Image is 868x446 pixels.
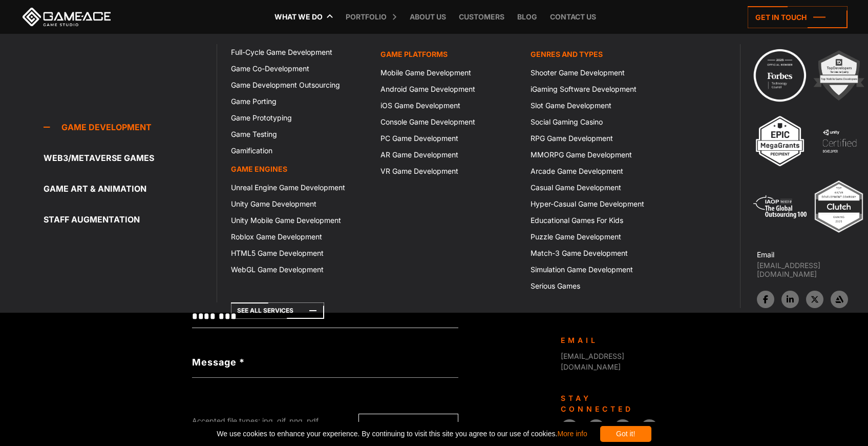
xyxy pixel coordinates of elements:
a: Console Game Development [374,114,524,130]
a: Arcade Game Development [524,163,674,179]
a: Shooter Game Development [524,65,674,81]
a: Game Engines [225,159,374,179]
label: Message * [192,355,245,369]
a: Casual Game Development [524,179,674,196]
a: See All Services [231,302,324,319]
div: Email [561,335,668,346]
a: Upload file [358,414,458,437]
img: 4 [811,113,867,169]
a: AR Game Development [374,147,524,163]
a: Slot Game Development [524,97,674,114]
img: 3 [752,113,808,169]
a: Game Art & Animation [44,178,217,199]
a: Social Gaming Casino [524,114,674,130]
a: Staff Augmentation [44,209,217,230]
a: Simulation Game Development [524,261,674,278]
a: Game Development Outsourcing [225,77,374,93]
a: HTML5 Game Development [225,245,374,261]
strong: Email [757,250,774,259]
a: Full-Cycle Game Development [225,44,374,60]
img: Technology council badge program ace 2025 game ace [752,47,808,104]
a: Game Porting [225,93,374,110]
img: 2 [811,47,867,104]
a: Match-3 Game Development [524,245,674,261]
a: Game development [44,117,217,137]
div: Accepted file types: jpg, gif, png, pdf, doc, docx, xls, xlsx, ppt, pptx [192,415,335,437]
a: MMORPG Game Development [524,147,674,163]
a: VR Game Development [374,163,524,179]
a: Mobile Game Development [374,65,524,81]
a: Hyper-Casual Game Development [524,196,674,212]
a: Unity Mobile Game Development [225,212,374,229]
a: Game platforms [374,44,524,65]
a: WebGL Game Development [225,261,374,278]
a: [EMAIL_ADDRESS][DOMAIN_NAME] [561,352,624,371]
div: Stay connected [561,393,668,414]
a: iOS Game Development [374,97,524,114]
a: Game Co-Development [225,60,374,77]
a: Genres and Types [524,44,674,65]
img: 5 [752,178,808,235]
a: Get in touch [748,6,848,28]
a: iGaming Software Development [524,81,674,97]
a: Web3/Metaverse Games [44,148,217,168]
div: Got it! [600,426,651,442]
a: Gamification [225,143,374,159]
a: PC Game Development [374,130,524,147]
a: Puzzle Game Development [524,229,674,245]
a: Unity Game Development [225,196,374,212]
a: Educational Games For Kids [524,212,674,229]
a: [EMAIL_ADDRESS][DOMAIN_NAME] [757,261,868,278]
img: Top ar vr development company gaming 2025 game ace [811,178,867,235]
a: RPG Game Development [524,130,674,147]
a: Unreal Engine Game Development [225,179,374,196]
a: Serious Games [524,278,674,294]
a: Game Prototyping [225,110,374,126]
a: Roblox Game Development [225,229,374,245]
a: More info [557,430,587,438]
span: We use cookies to enhance your experience. By continuing to visit this site you agree to our use ... [217,426,587,442]
a: Game Testing [225,126,374,143]
a: Android Game Development [374,81,524,97]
